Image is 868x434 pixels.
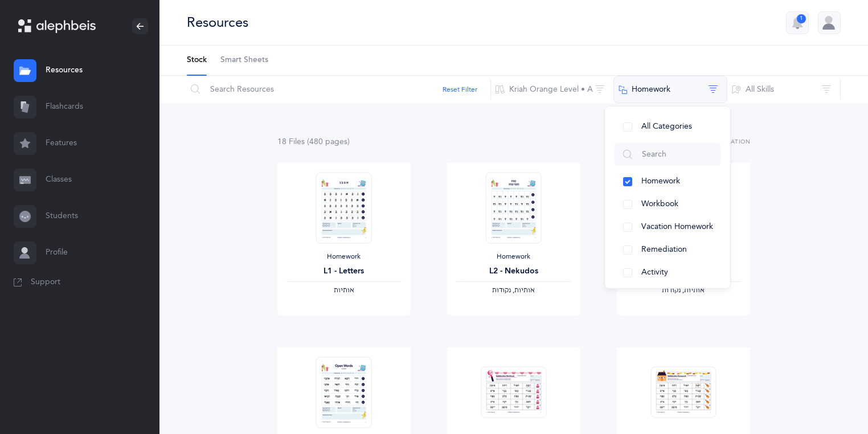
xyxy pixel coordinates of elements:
[344,137,347,146] span: s
[641,199,678,208] span: Workbook
[614,284,721,307] button: Letter Recognition
[286,252,402,261] div: Homework
[456,252,571,261] div: Homework
[456,265,571,277] div: L2 - Nekudos
[301,137,305,146] span: s
[613,76,727,103] button: Homework
[490,76,614,103] button: Kriah Orange Level • A
[286,265,402,277] div: L1 - Letters
[31,277,60,288] span: Support
[614,170,721,193] button: Homework
[334,286,354,294] span: ‫אותיות‬
[614,143,721,166] input: Search
[614,261,721,284] button: Activity
[614,116,721,138] button: All Categories
[307,137,350,146] span: (480 page )
[481,366,546,418] img: Homework_Syllabication-EN_Orange_Scooping_EN_thumbnail_1724301622.png
[641,177,680,186] span: Homework
[316,172,372,243] img: Homework_L1_Letters_O_Orange_EN_thumbnail_1731215263.png
[443,84,477,95] button: Reset Filter
[187,13,248,32] div: Resources
[797,14,806,23] div: 1
[786,11,809,34] button: 1
[220,55,268,66] span: Smart Sheets
[727,76,841,103] button: All Skills
[316,357,372,428] img: Homework_L4_OpenWords_O_Orange_EN_thumbnail_1731219094.png
[641,122,692,131] span: All Categories
[614,239,721,261] button: Remediation
[662,286,705,294] span: ‫אותיות, נקודות‬
[614,193,721,216] button: Workbook
[186,76,491,103] input: Search Resources
[492,286,535,294] span: ‫אותיות, נקודות‬
[650,366,716,418] img: Homework_Syllabication-EN_Orange_Houses_EN_thumbnail_1724301598.png
[641,222,713,231] span: Vacation Homework
[277,137,305,146] span: 18 File
[641,268,668,277] span: Activity
[641,245,687,254] span: Remediation
[486,172,542,243] img: Homework_L2_Nekudos_O_EN_thumbnail_1739258670.png
[614,216,721,239] button: Vacation Homework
